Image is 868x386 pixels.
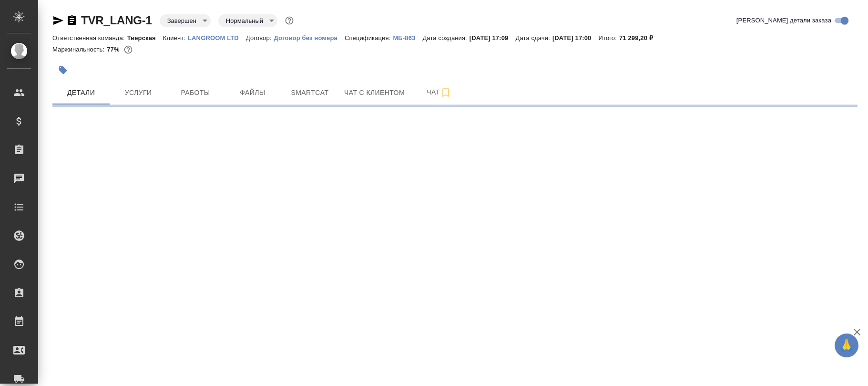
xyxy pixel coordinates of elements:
[163,34,188,42] p: Клиент:
[515,34,552,42] p: Дата сдачи:
[552,34,599,42] p: [DATE] 17:00
[218,14,277,27] div: Завершен
[470,34,516,42] p: [DATE] 17:09
[274,34,345,42] p: Договор без номера
[115,87,161,99] span: Услуги
[223,17,266,25] button: Нормальный
[230,87,276,99] span: Файлы
[160,14,211,27] div: Завершен
[619,34,660,42] p: 71 299,20 ₽
[188,33,246,42] a: LANGROOM LTD
[81,14,152,27] a: TVR_LANG-1
[393,34,422,42] p: МБ-863
[416,86,462,98] span: Чат
[52,34,127,42] p: Ответственная команда:
[52,60,73,81] button: Добавить тэг
[58,87,104,99] span: Детали
[274,33,345,42] a: Договор без номера
[835,334,858,357] button: 🙏
[345,34,393,42] p: Спецификация:
[52,15,64,26] button: Скопировать ссылку для ЯМессенджера
[422,34,469,42] p: Дата создания:
[246,34,274,42] p: Договор:
[344,87,405,99] span: Чат с клиентом
[122,43,134,56] button: 16112.42 RUB;
[838,335,855,355] span: 🙏
[393,33,422,42] a: МБ-863
[440,87,451,98] svg: Подписаться
[127,34,163,42] p: Тверская
[736,16,831,25] span: [PERSON_NAME] детали заказа
[164,17,199,25] button: Завершен
[66,15,78,26] button: Скопировать ссылку
[188,34,246,42] p: LANGROOM LTD
[107,46,122,53] p: 77%
[173,87,218,99] span: Работы
[52,46,107,53] p: Маржинальность:
[287,87,333,99] span: Smartcat
[599,34,619,42] p: Итого:
[283,14,296,27] button: Доп статусы указывают на важность/срочность заказа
